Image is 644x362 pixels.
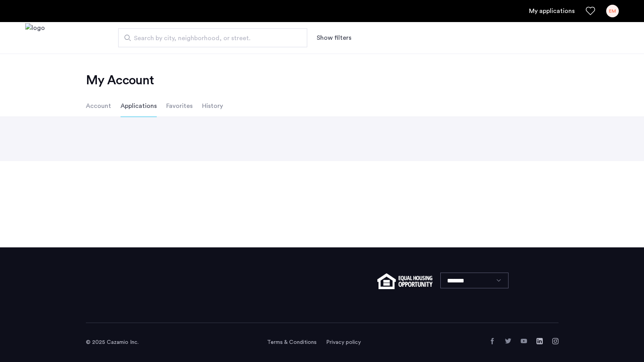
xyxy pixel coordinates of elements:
a: Favorites [586,6,595,16]
span: © 2025 Cazamio Inc. [86,340,139,345]
a: Instagram [552,338,559,344]
a: My application [529,6,575,16]
div: EM [606,5,619,17]
span: Search by city, neighborhood, or street. [134,33,285,43]
img: equal-housing.png [377,273,432,289]
a: Terms and conditions [267,338,317,346]
a: Facebook [489,338,496,344]
h2: My Account [86,72,559,88]
a: YouTube [521,338,527,344]
input: Apartment Search [118,28,307,47]
li: History [202,95,223,117]
li: Favorites [166,95,193,117]
a: Privacy policy [326,338,361,346]
li: Applications [121,95,157,117]
img: logo [25,23,45,53]
a: Cazamio logo [25,23,45,53]
select: Language select [440,273,509,288]
button: Show or hide filters [317,33,351,43]
li: Account [86,95,111,117]
a: Twitter [505,338,511,344]
a: LinkedIn [536,338,543,344]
